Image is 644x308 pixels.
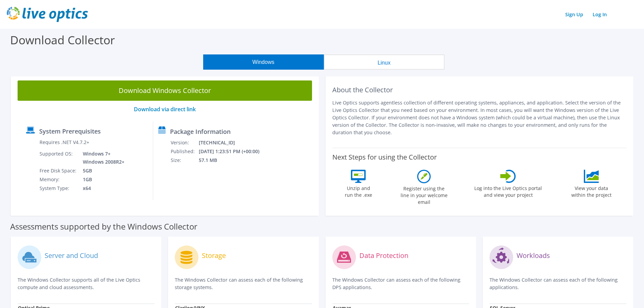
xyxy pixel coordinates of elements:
[198,147,268,156] td: [DATE] 1:23:51 PM (+00:00)
[39,184,78,193] td: System Type:
[332,99,627,136] p: Live Optics supports agentless collection of different operating systems, appliances, and applica...
[78,149,126,166] td: Windows 7+ Windows 2008R2+
[40,139,89,146] label: Requires .NET V4.7.2+
[474,183,542,198] label: Log into the Live Optics portal and view your project
[170,138,198,147] td: Version:
[175,276,312,291] p: The Windows Collector can assess each of the following storage systems.
[332,276,469,291] p: The Windows Collector can assess each of the following DPS applications.
[324,54,445,70] button: Linux
[39,128,101,135] label: System Prerequisites
[170,128,231,135] label: Package Information
[517,252,550,259] label: Workloads
[7,7,88,22] img: live_optics_svg.svg
[332,86,627,94] h2: About the Collector
[39,149,78,166] td: Supported OS:
[399,183,449,206] label: Register using the line in your welcome email
[78,175,126,184] td: 1GB
[562,9,587,19] a: Sign Up
[198,138,268,147] td: [TECHNICAL_ID]
[198,156,268,165] td: 57.1 MB
[134,105,196,113] a: Download via direct link
[359,252,408,259] label: Data Protection
[18,80,312,101] a: Download Windows Collector
[10,32,115,48] label: Download Collector
[589,9,610,19] a: Log In
[39,175,78,184] td: Memory:
[10,223,197,230] label: Assessments supported by the Windows Collector
[18,276,154,291] p: The Windows Collector supports all of the Live Optics compute and cloud assessments.
[170,156,198,165] td: Size:
[170,147,198,156] td: Published:
[202,252,226,259] label: Storage
[490,276,626,291] p: The Windows Collector can assess each of the following applications.
[78,166,126,175] td: 5GB
[39,166,78,175] td: Free Disk Space:
[567,183,616,198] label: View your data within the project
[203,54,324,70] button: Windows
[332,153,437,161] label: Next Steps for using the Collector
[343,183,374,198] label: Unzip and run the .exe
[45,252,98,259] label: Server and Cloud
[78,184,126,193] td: x64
